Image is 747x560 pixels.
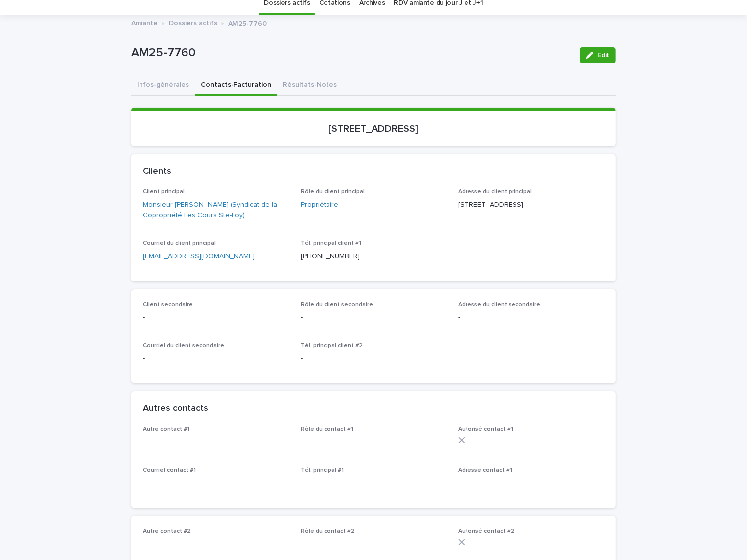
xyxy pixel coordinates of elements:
p: - [143,437,289,447]
span: Tél. principal client #2 [301,343,363,349]
span: Autre contact #2 [143,528,191,534]
span: Client principal [143,189,185,195]
p: - [458,312,604,323]
p: [PHONE_NUMBER] [301,251,447,262]
span: Tél. principal client #1 [301,240,361,246]
h2: Clients [143,166,171,177]
span: Client secondaire [143,302,193,308]
span: Courriel du client secondaire [143,343,224,349]
p: - [301,353,447,364]
button: Infos-générales [131,75,195,96]
span: Rôle du contact #2 [301,528,355,534]
span: Courriel du client principal [143,240,216,246]
span: Rôle du client secondaire [301,302,373,308]
p: - [458,478,604,488]
p: - [301,312,447,323]
p: - [301,478,447,488]
span: Edit [597,52,609,59]
p: [STREET_ADDRESS] [143,123,604,135]
p: [STREET_ADDRESS] [458,200,604,210]
p: - [143,353,289,364]
p: - [301,437,447,447]
span: Autorisé contact #2 [458,528,514,534]
a: Propriétaire [301,200,338,210]
button: Contacts-Facturation [195,75,277,96]
span: Adresse du client principal [458,189,532,195]
span: Adresse du client secondaire [458,302,540,308]
p: - [143,312,289,323]
p: - [301,539,447,549]
span: Tél. principal #1 [301,467,344,473]
span: Rôle du client principal [301,189,365,195]
a: [EMAIL_ADDRESS][DOMAIN_NAME] [143,253,255,260]
p: AM25-7760 [131,46,572,60]
button: Edit [580,47,616,63]
a: Dossiers actifs [169,17,217,28]
span: Courriel contact #1 [143,467,196,473]
span: Autre contact #1 [143,426,189,432]
p: AM25-7760 [228,17,267,28]
button: Résultats-Notes [277,75,343,96]
p: - [143,539,289,549]
a: Amiante [131,17,158,28]
span: Rôle du contact #1 [301,426,353,432]
h2: Autres contacts [143,403,208,414]
a: Monsieur [PERSON_NAME] (Syndicat de la Copropriété Les Cours Ste-Foy) [143,200,289,221]
span: Autorisé contact #1 [458,426,513,432]
p: - [143,478,289,488]
span: Adresse contact #1 [458,467,512,473]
